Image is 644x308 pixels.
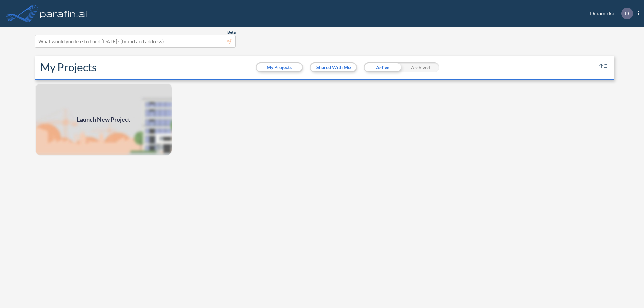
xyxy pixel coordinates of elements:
[625,10,629,16] p: D
[35,83,172,156] img: add
[364,62,401,72] div: Active
[401,62,439,72] div: Archived
[39,7,88,20] img: logo
[311,63,356,71] button: Shared With Me
[35,83,172,156] a: Launch New Project
[580,8,639,19] div: Dinamicka
[40,61,97,74] h2: My Projects
[227,29,236,35] span: Beta
[257,63,302,71] button: My Projects
[77,115,130,124] span: Launch New Project
[598,62,609,73] button: sort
